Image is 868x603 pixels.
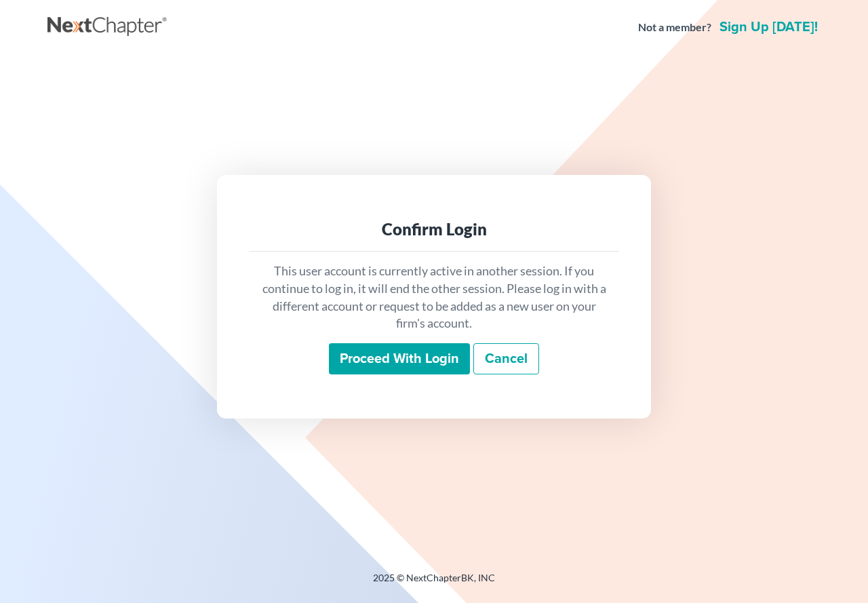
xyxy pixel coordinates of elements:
input: Proceed with login [329,343,470,374]
div: Confirm Login [260,218,608,240]
a: Cancel [473,343,539,374]
p: This user account is currently active in another session. If you continue to log in, it will end ... [260,262,608,332]
a: Sign up [DATE]! [717,20,821,34]
strong: Not a member? [638,20,711,35]
div: 2025 © NextChapterBK, INC [47,571,821,596]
